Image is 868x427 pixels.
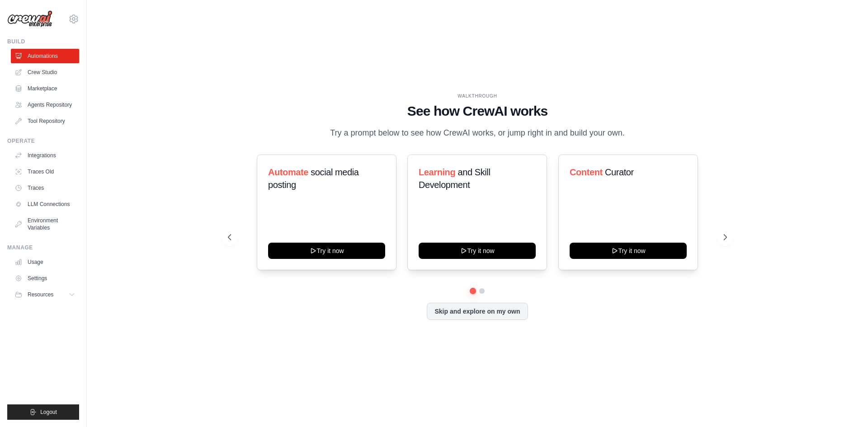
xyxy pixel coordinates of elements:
a: Automations [11,49,79,63]
a: Marketplace [11,81,79,96]
span: Curator [605,167,634,177]
button: Try it now [419,243,536,259]
a: Traces [11,181,79,195]
a: Traces Old [11,164,79,179]
a: Usage [11,255,79,269]
a: Agents Repository [11,98,79,112]
button: Try it now [268,243,385,259]
button: Try it now [570,243,687,259]
span: Resources [28,291,53,298]
button: Resources [11,287,79,302]
span: Content [570,167,603,177]
span: Learning [419,167,455,177]
span: Automate [268,167,308,177]
img: Logo [7,10,52,28]
div: WALKTHROUGH [228,93,727,99]
p: Try a prompt below to see how CrewAI works, or jump right in and build your own. [325,127,629,140]
button: Logout [7,404,79,420]
a: Crew Studio [11,65,79,80]
button: Skip and explore on my own [427,303,528,320]
div: Operate [7,137,79,145]
span: social media posting [268,167,359,190]
a: Environment Variables [11,213,79,235]
div: Manage [7,244,79,251]
div: Build [7,38,79,45]
h1: See how CrewAI works [228,103,727,119]
a: Settings [11,271,79,286]
a: Tool Repository [11,114,79,128]
span: Logout [40,408,57,416]
a: Integrations [11,148,79,163]
a: LLM Connections [11,197,79,211]
span: and Skill Development [419,167,490,190]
